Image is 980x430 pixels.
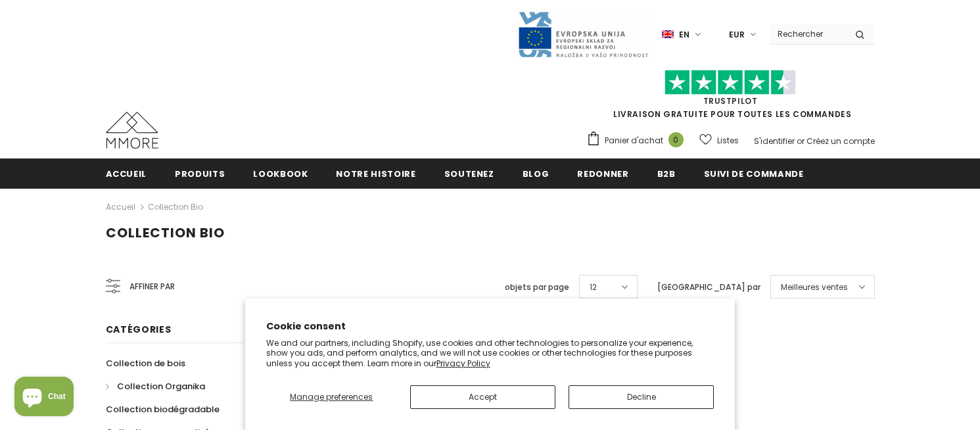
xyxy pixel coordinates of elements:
[266,338,714,369] p: We and our partners, including Shopify, use cookies and other technologies to personalize your ex...
[336,168,415,180] span: Notre histoire
[106,323,172,336] span: Catégories
[106,403,220,416] span: Collection biodégradable
[266,320,714,333] h2: Cookie consent
[129,279,175,294] span: Affiner par
[704,168,804,180] span: Suivi de commande
[106,352,185,375] a: Collection de bois
[662,29,674,40] img: i-lang-1.png
[175,158,225,188] a: Produits
[523,168,549,180] span: Blog
[729,28,745,41] span: EUR
[523,158,549,188] a: Blog
[106,158,147,188] a: Accueil
[699,129,739,152] a: Listes
[175,168,225,180] span: Produits
[106,357,185,370] span: Collection de bois
[11,377,78,419] inbox-online-store-chat: Shopify online store chat
[253,168,308,180] span: Lookbook
[336,158,415,188] a: Notre histoire
[754,135,795,147] a: S'identifier
[577,168,628,180] span: Redonner
[806,135,875,147] a: Créez un compte
[797,135,805,147] span: or
[444,158,494,188] a: soutenez
[106,112,158,149] img: Cas MMORE
[657,168,676,180] span: B2B
[703,95,758,107] a: TrustPilot
[106,224,225,242] span: Collection Bio
[590,281,597,294] span: 12
[717,134,739,147] span: Listes
[657,281,760,294] label: [GEOGRAPHIC_DATA] par
[569,385,714,409] button: Decline
[517,28,649,39] a: Javni Razpis
[577,158,628,188] a: Redonner
[444,168,494,180] span: soutenez
[586,76,875,120] span: LIVRAISON GRATUITE POUR TOUTES LES COMMANDES
[665,70,796,95] img: Faites confiance aux étoiles pilotes
[266,385,397,409] button: Manage preferences
[117,380,205,393] span: Collection Organika
[106,199,135,215] a: Accueil
[704,158,804,188] a: Suivi de commande
[505,281,569,294] label: objets par page
[517,11,649,59] img: Javni Razpis
[106,398,220,421] a: Collection biodégradable
[253,158,308,188] a: Lookbook
[436,358,490,369] a: Privacy Policy
[605,134,663,147] span: Panier d'achat
[781,281,848,294] span: Meilleures ventes
[106,375,205,398] a: Collection Organika
[770,24,845,43] input: Search Site
[668,132,684,147] span: 0
[410,385,555,409] button: Accept
[657,158,676,188] a: B2B
[148,201,203,212] a: Collection Bio
[679,28,689,41] span: en
[586,131,690,151] a: Panier d'achat 0
[106,168,147,180] span: Accueil
[290,391,373,402] span: Manage preferences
